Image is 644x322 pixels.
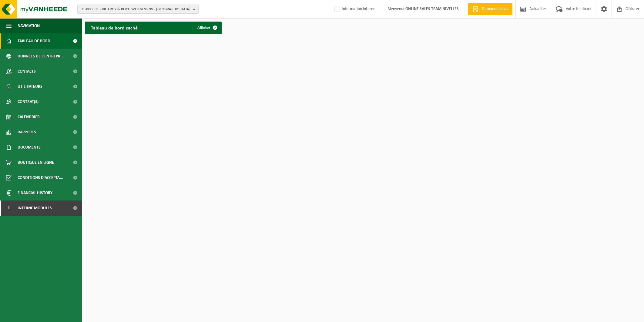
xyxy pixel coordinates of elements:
h2: Tableau de bord caché [85,22,144,33]
span: Utilisateurs [18,79,42,94]
span: I [6,200,12,216]
span: Calendrier [18,109,40,125]
span: Financial History [18,185,52,200]
span: Interne modules [18,200,52,216]
a: Demande devis [468,3,512,15]
span: Conditions d'accepta... [18,170,63,185]
strong: ONLINE SALES TEAM NIVELLES [405,7,459,11]
span: Documents [18,140,41,155]
span: Demande devis [480,6,509,12]
span: 01-000001 - VILLEROY & BOCH WELLNESS NV - [GEOGRAPHIC_DATA] [81,5,190,14]
span: Contacts [18,64,36,79]
label: Information interne [333,5,375,14]
span: Rapports [18,125,36,140]
span: Tableau de bord [18,33,50,49]
span: Boutique en ligne [18,155,54,170]
span: Données de l'entrepr... [18,49,64,64]
a: Afficher [193,22,221,34]
span: Navigation [18,18,40,33]
span: Contrat(s) [18,94,39,109]
span: Afficher [197,26,210,30]
button: 01-000001 - VILLEROY & BOCH WELLNESS NV - [GEOGRAPHIC_DATA] [77,5,199,14]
